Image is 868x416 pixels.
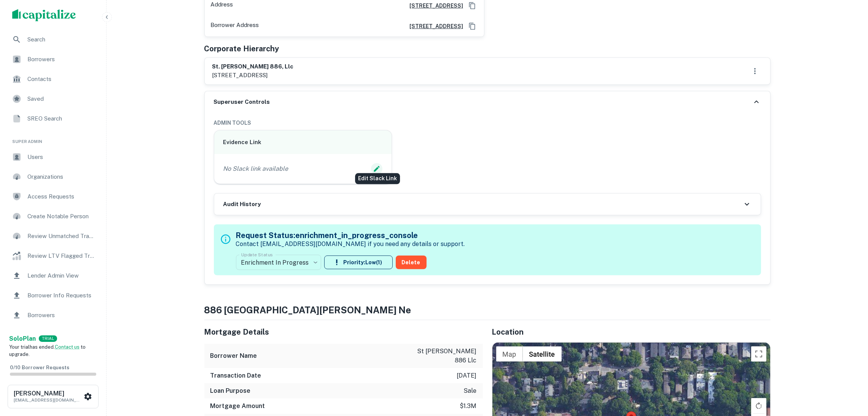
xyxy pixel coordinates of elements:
[751,398,766,413] button: Rotate map clockwise
[27,212,96,221] span: Create Notable Person
[27,152,96,162] span: Users
[39,335,57,342] div: TRIAL
[27,94,96,103] span: Saved
[14,397,82,403] p: [EMAIL_ADDRESS][DOMAIN_NAME]
[14,391,82,397] h6: [PERSON_NAME]
[457,371,477,380] p: [DATE]
[27,232,96,241] span: Review Unmatched Transactions
[6,267,100,285] a: Lender Admin View
[6,247,100,265] a: Review LTV Flagged Transactions
[467,21,478,32] button: Copy Address
[27,172,96,181] span: Organizations
[6,286,100,305] a: Borrower Info Requests
[210,371,261,380] h6: Transaction Date
[223,138,383,147] h6: Evidence Link
[6,129,100,148] li: Super Admin
[27,114,96,123] span: SREO Search
[27,311,96,320] span: Borrowers
[6,110,100,128] a: SREO Search
[214,119,761,127] h6: ADMIN TOOLS
[371,163,382,175] button: Edit Slack Link
[6,30,100,49] a: Search
[6,227,100,245] a: Review Unmatched Transactions
[211,21,259,32] p: Borrower Address
[10,365,69,370] span: 0 / 10 Borrower Requests
[27,35,96,44] span: Search
[496,346,523,362] button: Show street map
[241,251,273,258] label: Update Status
[236,240,465,249] p: Contact [EMAIL_ADDRESS][DOMAIN_NAME] if you need any details or support.
[204,303,771,317] h4: 886 [GEOGRAPHIC_DATA][PERSON_NAME] ne
[210,386,251,395] h6: Loan Purpose
[212,71,294,80] p: [STREET_ADDRESS]
[27,55,96,64] span: Borrowers
[523,346,562,362] button: Show satellite imagery
[27,271,96,280] span: Lender Admin View
[324,256,393,269] button: Priority:Low(1)
[6,90,100,108] a: Saved
[404,22,463,30] a: [STREET_ADDRESS]
[236,230,465,241] h5: Request Status: enrichment_in_progress_console
[27,192,96,201] span: Access Requests
[12,9,76,21] img: capitalize-logo.png
[6,168,100,186] a: Organizations
[355,173,400,184] div: Edit Slack Link
[204,43,279,54] h5: Corporate Hierarchy
[27,75,96,84] span: Contacts
[27,291,96,300] span: Borrower Info Requests
[6,70,100,88] a: Contacts
[408,347,477,365] p: st [PERSON_NAME] 886 llc
[751,346,766,362] button: Toggle fullscreen view
[6,187,100,206] a: Access Requests
[6,148,100,166] a: Users
[464,386,477,395] p: sale
[830,355,868,392] iframe: Chat Widget
[55,344,80,350] a: Contact us
[236,252,321,273] div: Enrichment In Progress
[6,306,100,324] a: Borrowers
[6,207,100,225] a: Create Notable Person
[210,402,265,411] h6: Mortgage Amount
[396,256,427,269] button: Delete
[8,385,99,408] button: [PERSON_NAME][EMAIL_ADDRESS][DOMAIN_NAME]
[9,334,36,343] a: SoloPlan
[212,62,294,71] h6: st. [PERSON_NAME] 886, llc
[6,326,100,344] a: Email Testing
[404,2,463,10] a: [STREET_ADDRESS]
[223,164,288,173] p: No Slack link available
[210,351,257,360] h6: Borrower Name
[214,98,270,106] h6: Superuser Controls
[9,335,36,342] strong: Solo Plan
[492,326,771,338] h5: Location
[204,326,483,338] h5: Mortgage Details
[27,251,96,260] span: Review LTV Flagged Transactions
[9,344,86,357] span: Your trial has ended. to upgrade.
[223,200,261,209] h6: Audit History
[460,402,477,411] p: $1.3m
[6,50,100,68] a: Borrowers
